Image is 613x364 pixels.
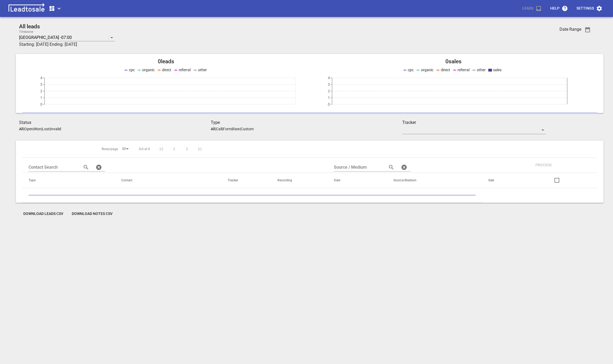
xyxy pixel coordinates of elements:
tspan: 2 [40,89,42,93]
span: Download Notes CSV [72,211,113,217]
button: Download Leads CSV [19,209,68,219]
label: Timezone [19,30,33,33]
span: 0-0 of 0 [139,147,150,151]
div: 20 [120,145,131,152]
th: Type [22,173,115,188]
th: Tracker [221,173,271,188]
span: Rows/page [102,147,118,151]
p: Raw [232,127,240,131]
button: Date Range [581,23,594,36]
span: organic [421,68,433,72]
span: Download Leads CSV [23,211,63,217]
span: | [232,127,232,131]
span: referral [458,68,469,72]
tspan: 2 [328,89,330,93]
p: Custom [241,127,254,131]
p: Settings [576,6,594,11]
span: sales [493,68,502,72]
h3: Tracker [402,119,546,126]
span: other [198,68,207,72]
aside: All [211,127,215,131]
p: Help [550,6,560,11]
p: Form [223,127,232,131]
h3: Type [211,119,402,126]
th: Recording [271,173,328,188]
tspan: 4 [40,76,42,80]
img: logo [6,3,47,14]
tspan: 1 [328,96,330,100]
tspan: 4 [328,76,330,80]
p: Invalid [50,127,61,131]
h2: 0 leads [22,58,310,65]
span: | [24,127,24,131]
span: cpc [408,68,414,72]
h2: All leads [19,23,498,30]
h3: Starting: [DATE] Ending: [DATE] [19,41,498,48]
span: direct [162,68,171,72]
h3: Date Range [560,27,581,32]
span: other [477,68,486,72]
h3: Status [19,119,211,126]
span: | [215,127,216,131]
span: | [222,127,223,131]
h2: 0 sales [310,58,597,65]
span: | [41,127,42,131]
p: Call [216,127,222,131]
span: organic [142,68,155,72]
button: Download Notes CSV [68,209,117,219]
tspan: 3 [40,82,42,87]
span: | [50,127,50,131]
tspan: 0 [40,102,42,106]
tspan: 1 [40,96,42,100]
tspan: 0 [328,102,330,106]
p: Lost [42,127,50,131]
span: direct [441,68,450,72]
th: Source/Medium [387,173,482,188]
th: Sale [482,173,525,188]
th: Date [328,173,387,188]
span: cpc [129,68,135,72]
aside: All [19,127,24,131]
p: [GEOGRAPHIC_DATA] -07:00 [19,34,72,41]
th: Contact [115,173,221,188]
span: | [240,127,241,131]
p: Open [24,127,33,131]
span: | [33,127,34,131]
span: referral [179,68,191,72]
p: Won [34,127,41,131]
tspan: 3 [328,82,330,87]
